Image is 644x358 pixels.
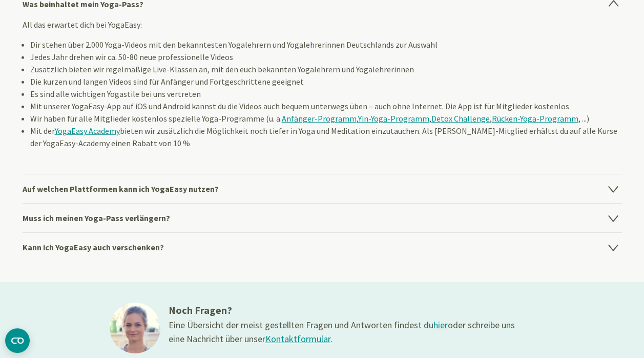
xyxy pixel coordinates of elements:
a: Rücken-Yoga-Programm [492,113,578,124]
li: Die kurzen und langen Videos sind für Anfänger und Fortgeschrittene geeignet [30,75,622,88]
div: All das erwartet dich bei YogaEasy: [23,18,622,174]
a: hier [433,319,448,331]
a: Kontaktformular [265,333,330,345]
li: Dir stehen über 2.000 Yoga-Videos mit den bekanntesten Yogalehrern und Yogalehrerinnen Deutschlan... [30,38,622,51]
a: Anfänger-Programm [282,113,357,124]
button: CMP-Widget öffnen [5,328,30,353]
li: Es sind alle wichtigen Yogastile bei uns vertreten [30,88,622,100]
h4: Auf welchen Plattformen kann ich YogaEasy nutzen? [23,174,622,203]
li: Mit unserer YogaEasy-App auf iOS und Android kannst du die Videos auch bequem unterwegs üben – au... [30,100,622,112]
div: Eine Übersicht der meist gestellten Fragen und Antworten findest du oder schreibe uns eine Nachri... [169,318,517,346]
img: ines@1x.jpg [110,303,160,353]
li: Mit der bieten wir zusätzlich die Möglichkeit noch tiefer in Yoga und Meditation einzutauchen. Al... [30,125,622,149]
h4: Kann ich YogaEasy auch verschenken? [23,232,622,262]
a: YogaEasy Academy [55,126,120,136]
li: Zusätzlich bieten wir regelmäßige Live-Klassen an, mit den euch bekannten Yogalehrern und Yogaleh... [30,63,622,75]
a: Yin-Yoga-Programm [358,113,429,124]
li: Wir haben für alle Mitglieder kostenlos spezielle Yoga-Programme (u. a. , , , , ...) [30,112,622,125]
h3: Noch Fragen? [169,303,517,318]
li: Jedes Jahr drehen wir ca. 50-80 neue professionelle Videos [30,51,622,63]
h4: Muss ich meinen Yoga-Pass verlängern? [23,203,622,232]
a: Detox Challenge [431,113,490,124]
